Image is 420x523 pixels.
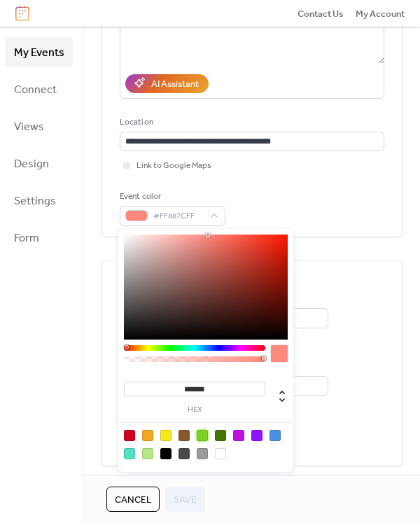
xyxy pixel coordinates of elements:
div: #4A90E2 [269,430,281,441]
a: Form [6,223,73,253]
div: #50E3C2 [124,448,135,459]
a: My Account [356,6,405,20]
span: Form [14,228,39,249]
div: #BD10E0 [233,430,244,441]
span: #FF887CFF [153,209,203,223]
span: My Account [356,7,405,21]
a: Settings [6,186,73,216]
span: My Events [14,42,64,64]
div: #9B9B9B [197,448,208,459]
div: #9013FE [251,430,262,441]
span: Cancel [115,493,151,507]
div: #F8E71C [160,430,171,441]
span: Contact Us [297,7,344,21]
div: #7ED321 [197,430,208,441]
span: Connect [14,79,57,101]
div: AI Assistant [151,77,199,91]
div: #4A4A4A [178,448,190,459]
a: Design [6,148,73,179]
span: Views [14,116,44,138]
div: #D0021B [124,430,135,441]
div: Event color [120,190,223,204]
a: Contact Us [297,6,344,20]
span: Design [14,153,49,175]
label: hex [124,406,265,414]
span: Link to Google Maps [136,159,211,173]
button: AI Assistant [125,74,209,92]
a: Connect [6,74,73,104]
span: Settings [14,190,56,212]
div: #B8E986 [142,448,153,459]
div: Location [120,116,381,130]
a: My Events [6,37,73,67]
div: #417505 [215,430,226,441]
div: #FFFFFF [215,448,226,459]
div: #8B572A [178,430,190,441]
a: Views [6,111,73,141]
img: logo [15,6,29,21]
div: #F5A623 [142,430,153,441]
button: Cancel [106,487,160,512]
div: #000000 [160,448,171,459]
